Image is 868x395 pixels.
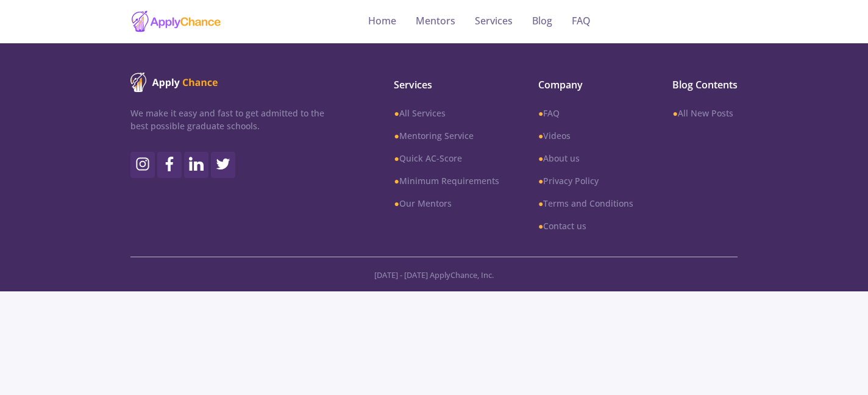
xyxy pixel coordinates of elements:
[394,152,399,164] b: ●
[394,174,499,187] a: ●Minimum Requirements
[394,175,399,187] b: ●
[672,77,738,92] span: Blog Contents
[538,107,633,119] a: ●FAQ
[130,10,222,34] img: applychance logo
[394,130,399,141] b: ●
[672,107,738,119] a: ●All New Posts
[538,219,633,232] a: ●Contact us
[394,197,399,209] b: ●
[538,220,543,232] b: ●
[394,152,499,165] a: ●Quick AC-Score
[538,152,543,164] b: ●
[374,269,494,280] span: [DATE] - [DATE] ApplyChance, Inc.
[130,73,218,92] img: ApplyChance logo
[538,129,633,142] a: ●Videos
[672,107,677,119] b: ●
[538,197,633,210] a: ●Terms and Conditions
[394,107,399,119] b: ●
[130,107,324,132] p: We make it easy and fast to get admitted to the best possible graduate schools.
[538,175,543,187] b: ●
[538,152,633,165] a: ●About us
[538,130,543,141] b: ●
[394,197,499,210] a: ●Our Mentors
[538,77,633,92] span: Company
[394,107,499,119] a: ●All Services
[394,129,499,142] a: ●Mentoring Service
[394,77,499,92] span: Services
[538,107,543,119] b: ●
[538,174,633,187] a: ●Privacy Policy
[538,197,543,209] b: ●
